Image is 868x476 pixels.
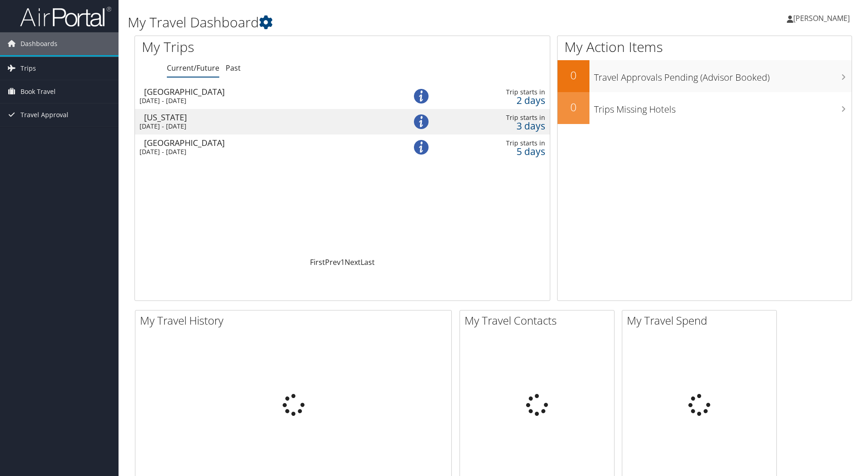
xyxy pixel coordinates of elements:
[140,313,451,328] h2: My Travel History
[144,113,387,121] div: [US_STATE]
[21,80,56,103] span: Book Travel
[167,63,219,73] a: Current/Future
[139,122,382,130] div: [DATE] - [DATE]
[310,257,325,267] a: First
[455,122,545,130] div: 3 days
[594,98,852,116] h3: Trips Missing Hotels
[325,257,341,267] a: Prev
[139,97,382,105] div: [DATE] - [DATE]
[558,92,852,124] a: 0Trips Missing Hotels
[627,313,776,328] h2: My Travel Spend
[558,67,589,83] h2: 0
[455,96,545,104] div: 2 days
[144,139,387,147] div: [GEOGRAPHIC_DATA]
[21,57,36,80] span: Trips
[144,88,387,96] div: [GEOGRAPHIC_DATA]
[465,313,614,328] h2: My Travel Contacts
[414,140,429,155] img: alert-flat-solid-info.png
[414,114,429,129] img: alert-flat-solid-info.png
[558,60,852,92] a: 0Travel Approvals Pending (Advisor Booked)
[787,5,859,32] a: [PERSON_NAME]
[142,37,370,57] h1: My Trips
[226,63,241,73] a: Past
[558,99,589,115] h2: 0
[345,257,361,267] a: Next
[455,139,545,147] div: Trip starts in
[793,13,850,23] span: [PERSON_NAME]
[361,257,375,267] a: Last
[558,37,852,57] h1: My Action Items
[455,114,545,122] div: Trip starts in
[594,67,852,84] h3: Travel Approvals Pending (Advisor Booked)
[139,148,382,156] div: [DATE] - [DATE]
[21,103,68,126] span: Travel Approval
[455,147,545,155] div: 5 days
[21,32,57,55] span: Dashboards
[128,13,615,32] h1: My Travel Dashboard
[20,6,111,27] img: airportal-logo.png
[341,257,345,267] a: 1
[414,89,429,103] img: alert-flat-solid-info.png
[455,88,545,96] div: Trip starts in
